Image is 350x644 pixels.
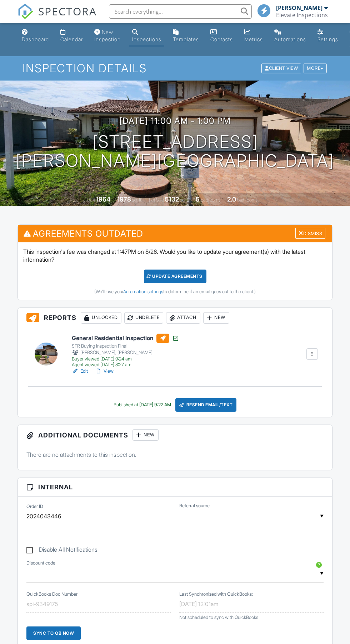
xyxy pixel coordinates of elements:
[114,402,171,408] div: Published at [DATE] 9:22 AM
[72,368,88,375] a: Edit
[72,349,179,356] div: [PERSON_NAME], [PERSON_NAME]
[57,26,86,46] a: Calendar
[149,197,164,203] span: Lot Size
[261,65,303,71] a: Client View
[18,242,332,300] div: This inspection's fee was changed at 1:47PM on 8/26. Would you like to update your agreement(s) w...
[180,197,189,203] span: sq.ft.
[210,36,233,42] div: Contacts
[179,503,210,509] label: Referral source
[72,334,179,343] h6: General Residential Inspection
[144,270,206,283] div: Update Agreements
[129,26,164,46] a: Inspections
[173,36,199,42] div: Templates
[132,36,161,42] div: Inspections
[18,308,332,328] h3: Reports
[124,312,163,324] div: Undelete
[109,4,252,19] input: Search everything...
[179,591,253,597] label: Last Synchronized with QuickBooks:
[94,29,121,42] div: New Inspection
[304,64,327,73] div: More
[170,26,202,46] a: Templates
[117,195,131,203] div: 1978
[207,26,236,46] a: Contacts
[23,289,327,295] div: (We'll use your to determine if an email goes out to the client.)
[18,225,332,242] h3: Agreements Outdated
[201,197,220,203] span: bedrooms
[227,195,236,203] div: 2.0
[26,451,324,459] p: There are no attachments to this inspection.
[72,334,179,368] a: General Residential Inspection SFR Buying Inspection Final [PERSON_NAME], [PERSON_NAME] Buyer vie...
[271,26,309,46] a: Automations (Basic)
[16,132,334,170] h1: [STREET_ADDRESS] [PERSON_NAME][GEOGRAPHIC_DATA]
[72,362,179,368] div: Agent viewed [DATE] 8:27 am
[91,26,124,46] a: New Inspection
[22,36,49,42] div: Dashboard
[87,197,95,203] span: Built
[95,368,114,375] a: View
[72,343,179,349] div: SFR Buying Inspection Final
[132,197,142,203] span: sq. ft.
[123,289,163,294] a: Automation settings
[119,116,231,126] h3: [DATE] 11:00 am - 1:00 pm
[132,429,159,441] div: New
[244,36,263,42] div: Metrics
[26,503,43,510] label: Order ID
[26,546,97,555] label: Disable All Notifications
[17,4,33,19] img: The Best Home Inspection Software - Spectora
[196,195,200,203] div: 5
[175,398,237,412] div: Resend Email/Text
[38,4,97,19] span: SPECTORA
[18,425,332,445] h3: Additional Documents
[203,312,229,324] div: New
[166,312,200,324] div: Attach
[295,228,325,239] div: Dismiss
[22,62,327,74] h1: Inspection Details
[237,197,257,203] span: bathrooms
[165,195,179,203] div: 5132
[19,26,52,46] a: Dashboard
[72,356,179,362] div: Buyer viewed [DATE] 9:24 am
[317,36,338,42] div: Settings
[315,26,341,46] a: Settings
[18,478,332,497] h3: Internal
[17,10,97,25] a: SPECTORA
[81,312,121,324] div: Unlocked
[26,591,77,597] label: QuickBooks Doc Number
[261,64,301,73] div: Client View
[241,26,266,46] a: Metrics
[96,195,110,203] div: 1964
[26,626,81,640] div: Sync to QB Now
[276,4,322,11] div: [PERSON_NAME]
[179,615,258,620] span: Not scheduled to sync with QuickBooks
[60,36,83,42] div: Calendar
[276,11,328,19] div: Elevate Inspections
[274,36,306,42] div: Automations
[26,560,55,566] label: Discount code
